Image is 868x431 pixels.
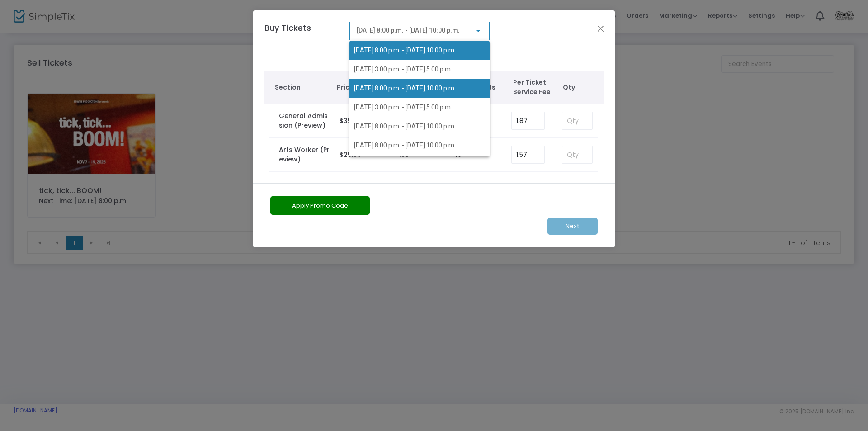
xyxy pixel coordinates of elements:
[354,104,452,111] span: [DATE] 3:00 p.m. - [DATE] 5:00 p.m.
[354,123,456,130] span: [DATE] 8:00 p.m. - [DATE] 10:00 p.m.
[354,142,456,149] span: [DATE] 8:00 p.m. - [DATE] 10:00 p.m.
[354,85,456,92] span: [DATE] 8:00 p.m. - [DATE] 10:00 p.m.
[354,66,452,73] span: [DATE] 3:00 p.m. - [DATE] 5:00 p.m.
[354,47,456,54] span: [DATE] 8:00 p.m. - [DATE] 10:00 p.m.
